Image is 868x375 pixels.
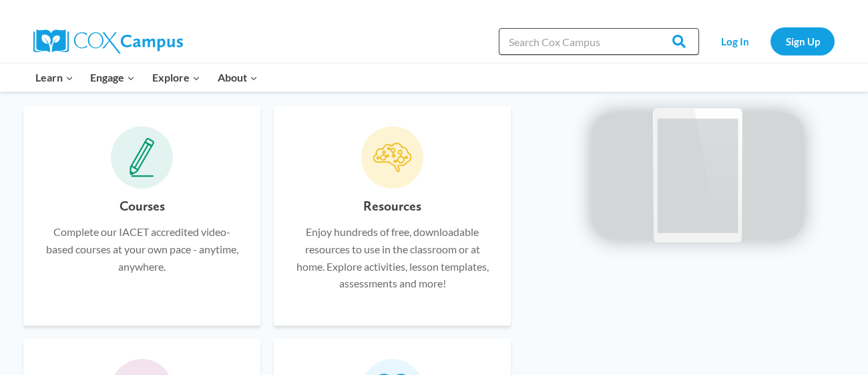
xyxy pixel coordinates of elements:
[120,195,165,217] h6: Courses
[294,223,491,291] p: Enjoy hundreds of free, downloadable resources to use in the classroom or at home. Explore activi...
[144,64,209,92] button: Child menu of Explore
[706,27,764,55] a: Log In
[27,64,266,92] nav: Primary Navigation
[771,27,835,55] a: Sign Up
[363,195,421,217] h6: Resources
[27,64,82,92] button: Child menu of Learn
[499,28,699,55] input: Search Cox Campus
[706,27,835,55] nav: Secondary Navigation
[43,223,240,275] p: Complete our IACET accredited video-based courses at your own pace - anytime, anywhere.
[33,29,183,53] img: Cox Campus
[209,64,266,92] button: Child menu of About
[82,64,144,92] button: Child menu of Engage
